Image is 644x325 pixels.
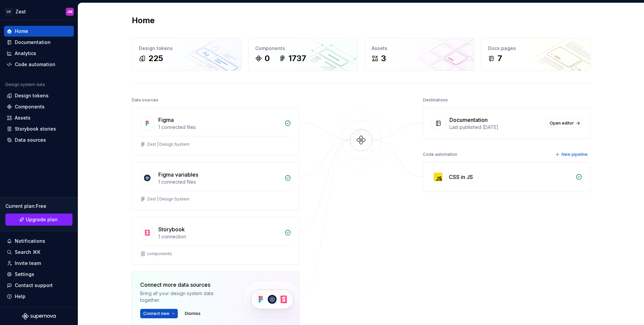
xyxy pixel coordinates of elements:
a: Data sources [4,135,74,145]
div: Data sources [15,137,46,143]
div: Assets [15,114,31,121]
div: Assets [372,45,467,52]
a: Assets3 [365,38,474,71]
div: Design system data [5,82,45,87]
div: 7 [497,53,502,64]
div: 3 [381,53,386,64]
a: Design tokens [4,90,74,101]
div: 1 connection [158,233,280,240]
button: Help [4,291,74,302]
a: Storybook1 connectioncomponents [132,217,300,265]
span: New pipeline [561,152,588,157]
div: Destinations [423,95,448,105]
a: Assets [4,112,74,123]
div: JM [67,9,72,14]
a: Design tokens225 [132,38,241,71]
button: Connect new [140,309,178,318]
div: Settings [15,271,34,278]
div: Documentation [15,39,51,46]
div: 1 connected files [158,124,280,131]
div: Contact support [15,282,53,289]
div: Zest [15,8,26,15]
div: Notifications [15,238,45,244]
div: Bring all your design system data together. [140,290,231,304]
div: Zest | Design System [147,142,190,147]
div: CSS in JS [449,173,473,181]
h2: Home [132,15,155,26]
div: Search ⌘K [15,249,40,256]
a: Components01737 [248,38,358,71]
a: Components [4,101,74,112]
div: Help [15,293,25,300]
div: components [147,251,172,257]
div: Design tokens [139,45,234,52]
div: Documentation [449,116,488,124]
div: Analytics [15,50,36,57]
button: Search ⌘K [4,247,74,258]
div: Connect more data sources [140,281,231,289]
div: Storybook [158,225,185,233]
div: Current plan : Free [5,203,72,210]
button: LHZestJM [1,4,76,19]
button: Dismiss [182,309,204,318]
a: Documentation [4,37,74,48]
a: Analytics [4,48,74,59]
a: Storybook stories [4,124,74,134]
div: LH [5,8,13,16]
div: Invite team [15,260,41,267]
div: 1737 [288,53,306,64]
span: Upgrade plan [26,216,58,223]
div: Design tokens [15,92,49,99]
a: Code automation [4,59,74,70]
span: Dismiss [185,311,201,316]
div: 225 [148,53,163,64]
a: Open editor [547,119,582,128]
svg: Supernova Logo [22,313,56,320]
div: Storybook stories [15,126,56,132]
a: Invite team [4,258,74,269]
div: Docs pages [488,45,584,52]
button: Notifications [4,236,74,246]
span: Connect new [143,311,169,316]
div: Figma variables [158,171,198,179]
a: Upgrade plan [5,214,72,226]
div: Code automation [423,150,457,159]
a: Figma1 connected filesZest | Design System [132,107,300,155]
button: Contact support [4,280,74,291]
a: Home [4,26,74,37]
div: Last published [DATE] [449,124,543,131]
div: Zest | Design System [147,196,190,202]
div: Components [255,45,351,52]
div: 1 connected files [158,179,280,185]
div: Home [15,28,28,35]
span: Open editor [550,121,574,126]
div: Figma [158,116,174,124]
div: 0 [265,53,270,64]
div: Code automation [15,61,55,68]
button: New pipeline [553,150,591,159]
a: Docs pages7 [481,38,591,71]
a: Figma variables1 connected filesZest | Design System [132,162,300,210]
div: Data sources [132,95,158,105]
div: Components [15,103,45,110]
a: Settings [4,269,74,280]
